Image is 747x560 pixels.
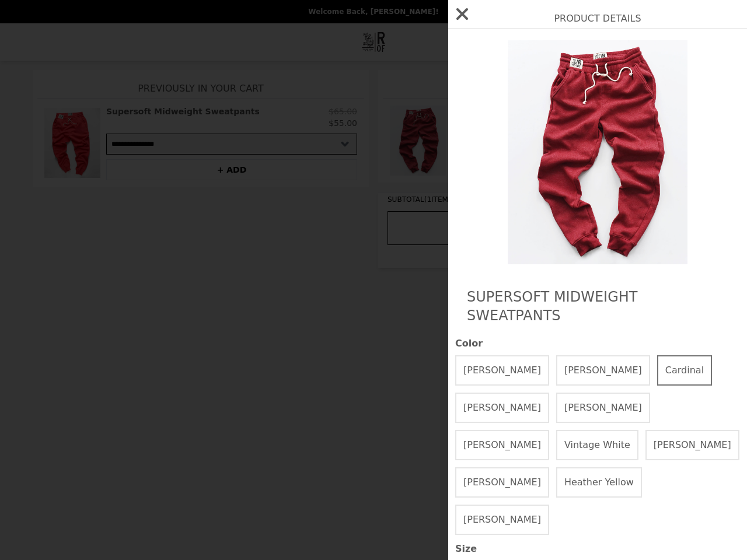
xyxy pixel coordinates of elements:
[556,467,642,498] button: Heather Yellow
[455,393,549,423] button: [PERSON_NAME]
[491,40,704,264] img: Cardinal / XL
[556,430,638,460] button: Vintage White
[455,542,740,556] span: Size
[455,430,549,460] button: [PERSON_NAME]
[455,505,549,535] button: [PERSON_NAME]
[556,393,650,423] button: [PERSON_NAME]
[556,355,650,386] button: [PERSON_NAME]
[645,430,739,460] button: [PERSON_NAME]
[467,288,728,325] h2: Supersoft Midweight Sweatpants
[657,355,712,386] button: Cardinal
[455,355,549,386] button: [PERSON_NAME]
[455,467,549,498] button: [PERSON_NAME]
[455,337,740,351] span: Color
